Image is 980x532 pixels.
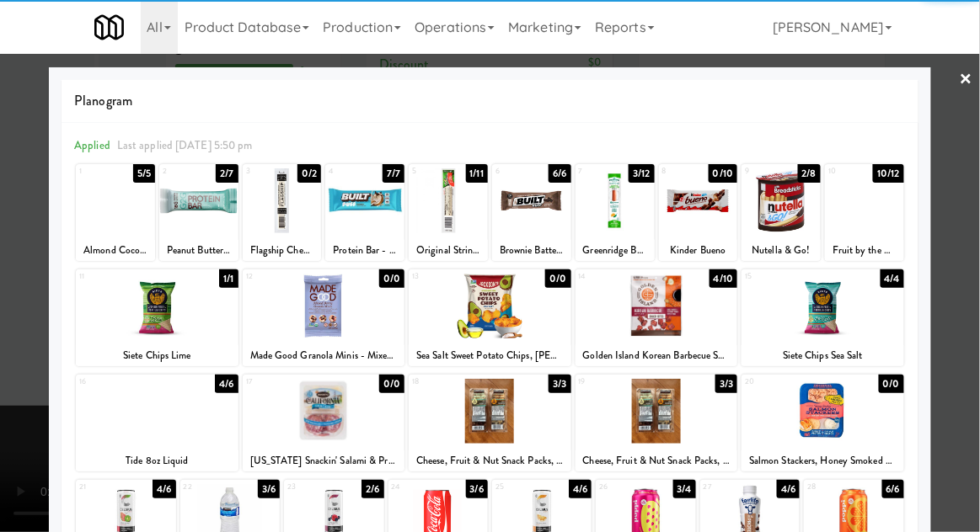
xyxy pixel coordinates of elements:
[492,164,571,261] div: 66/6Brownie Batter Protein Bar, Built Puff
[184,480,230,494] div: 22
[133,164,155,183] div: 5/5
[243,240,322,261] div: Flagship Cheese Stick, Beechers
[659,164,738,261] div: 80/10Kinder Bueno
[825,240,904,261] div: Fruit by the Foot
[495,480,542,494] div: 25
[243,345,405,366] div: Made Good Granola Minis - Mixed [PERSON_NAME]
[495,240,569,261] div: Brownie Batter Protein Bar, Built Puff
[243,375,405,471] div: 170/0[US_STATE] Snackin' Salami & Provolone
[744,240,818,261] div: Nutella & Go!
[325,240,404,261] div: Protein Bar - Coconut, Built Puff
[76,345,238,366] div: Siete Chips Lime
[79,480,126,494] div: 21
[258,480,280,498] div: 3/6
[661,240,736,261] div: Kinder Bueno
[744,450,902,471] div: Salmon Stackers, Honey Smoked Fish Co.
[744,345,902,366] div: Siete Chips Sea Salt
[219,269,238,288] div: 1/1
[578,450,736,471] div: Cheese, Fruit & Nut Snack Packs, [GEOGRAPHIC_DATA]
[495,164,532,178] div: 6
[383,164,404,183] div: 7/7
[411,450,569,471] div: Cheese, Fruit & Nut Snack Packs, [GEOGRAPHIC_DATA]
[798,164,821,183] div: 2/8
[74,137,110,153] span: Applied
[576,450,738,471] div: Cheese, Fruit & Nut Snack Packs, [GEOGRAPHIC_DATA]
[297,164,321,183] div: 0/2
[579,269,656,284] div: 14
[742,450,904,471] div: Salmon Stackers, Honey Smoked Fish Co.
[246,164,282,178] div: 3
[412,269,490,284] div: 13
[162,240,236,261] div: Peanut Butter Chocolate Chip, G2G
[243,450,405,471] div: [US_STATE] Snackin' Salami & Provolone
[579,164,615,178] div: 7
[709,164,737,183] div: 0/10
[117,137,253,153] span: Last applied [DATE] 5:50 pm
[78,345,236,366] div: Siete Chips Lime
[245,345,403,366] div: Made Good Granola Minis - Mixed [PERSON_NAME]
[492,240,571,261] div: Brownie Batter Protein Bar, Built Puff
[599,480,645,494] div: 26
[576,269,738,366] div: 144/10Golden Island Korean Barbecue Snack Bites
[409,164,488,261] div: 51/11Original String Cheese, Frigo CheeseHeads
[76,164,155,261] div: 15/5Almond Coconut, G2G
[742,164,821,261] div: 92/8Nutella & Go!
[745,375,822,389] div: 20
[545,269,570,288] div: 0/0
[873,164,904,183] div: 10/12
[74,88,906,114] span: Planogram
[216,164,238,183] div: 2/7
[79,375,157,389] div: 16
[549,164,570,183] div: 6/6
[245,240,319,261] div: Flagship Cheese Stick, Beechers
[466,164,488,183] div: 1/11
[325,164,404,261] div: 47/7Protein Bar - Coconut, Built Puff
[412,164,448,178] div: 5
[742,269,904,366] div: 154/4Siete Chips Sea Salt
[243,164,322,261] div: 30/2Flagship Cheese Stick, Beechers
[569,480,592,498] div: 4/6
[76,450,238,471] div: Tide 8oz Liquid
[79,269,157,284] div: 11
[881,269,904,288] div: 4/4
[576,240,655,261] div: Greenridge Beef Stick
[742,240,821,261] div: Nutella & Go!
[76,269,238,366] div: 111/1Siete Chips Lime
[78,450,236,471] div: Tide 8oz Liquid
[246,269,324,284] div: 12
[76,375,238,471] div: 164/6Tide 8oz Liquid
[629,164,654,183] div: 3/12
[409,269,571,366] div: 130/0Sea Salt Sweet Potato Chips, [PERSON_NAME]
[153,480,175,498] div: 4/6
[215,375,238,393] div: 4/6
[828,164,865,178] div: 10
[328,240,402,261] div: Protein Bar - Coconut, Built Puff
[411,240,485,261] div: Original String Cheese, Frigo CheeseHeads
[379,269,404,288] div: 0/0
[409,450,571,471] div: Cheese, Fruit & Nut Snack Packs, [GEOGRAPHIC_DATA]
[745,269,822,284] div: 15
[409,375,571,471] div: 183/3Cheese, Fruit & Nut Snack Packs, [GEOGRAPHIC_DATA]
[882,480,904,498] div: 6/6
[578,345,736,366] div: Golden Island Korean Barbecue Snack Bites
[827,240,902,261] div: Fruit by the Foot
[710,269,737,288] div: 4/10
[579,375,656,389] div: 19
[576,345,738,366] div: Golden Island Korean Barbecue Snack Bites
[578,240,652,261] div: Greenridge Beef Stick
[715,375,737,393] div: 3/3
[745,164,781,178] div: 9
[78,240,153,261] div: Almond Coconut, G2G
[243,269,405,366] div: 120/0Made Good Granola Minis - Mixed [PERSON_NAME]
[742,375,904,471] div: 200/0Salmon Stackers, Honey Smoked Fish Co.
[576,164,655,261] div: 73/12Greenridge Beef Stick
[825,164,904,261] div: 1010/12Fruit by the Foot
[392,480,438,494] div: 24
[409,240,488,261] div: Original String Cheese, Frigo CheeseHeads
[466,480,488,498] div: 3/6
[76,240,155,261] div: Almond Coconut, G2G
[329,164,365,178] div: 4
[742,345,904,366] div: Siete Chips Sea Salt
[411,345,569,366] div: Sea Salt Sweet Potato Chips, [PERSON_NAME]
[412,375,490,389] div: 18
